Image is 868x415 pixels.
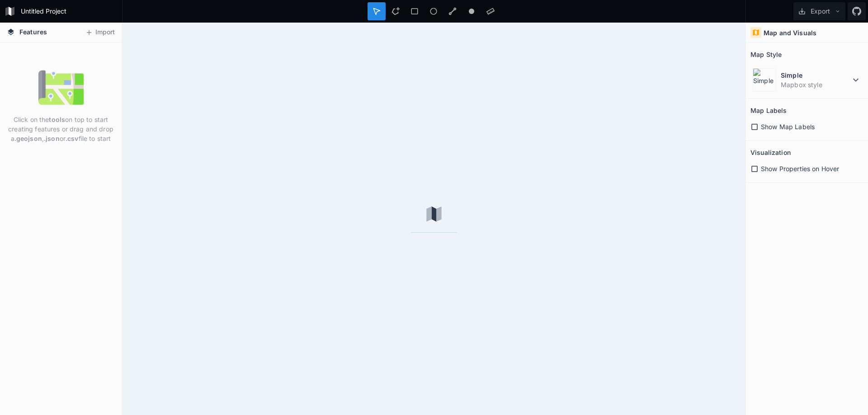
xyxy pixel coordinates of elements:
[750,103,787,117] h2: Map Labels
[66,135,79,142] strong: .csv
[764,28,816,37] h4: Map and Visuals
[7,115,115,143] p: Click on the on top to start creating features or drag and drop a , or file to start
[750,47,782,61] h2: Map Style
[750,145,791,159] h2: Visualization
[793,2,845,20] button: Export
[19,27,47,37] span: Features
[781,80,850,89] dd: Mapbox style
[44,135,60,142] strong: .json
[781,70,850,80] dt: Simple
[753,68,776,92] img: Simple
[14,135,42,142] strong: .geojson
[761,122,815,131] span: Show Map Labels
[761,164,839,173] span: Show Properties on Hover
[80,25,119,40] button: Import
[38,65,84,110] img: empty
[49,116,65,123] strong: tools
